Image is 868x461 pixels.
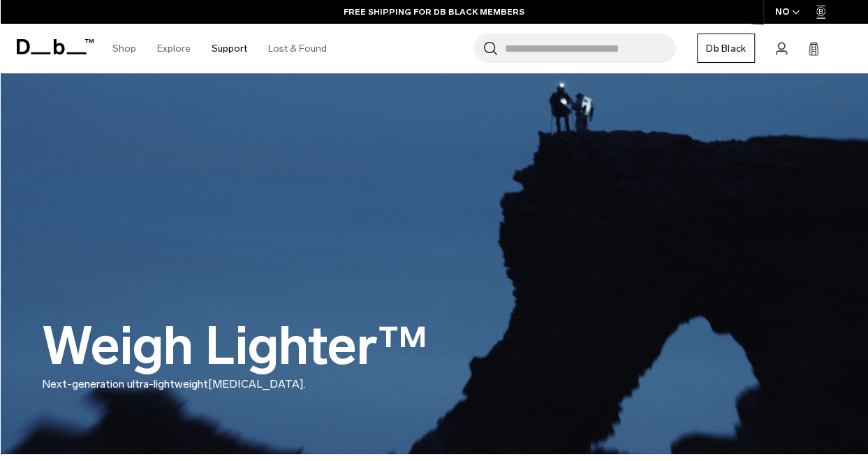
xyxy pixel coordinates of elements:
a: Shop [112,24,136,73]
span: [MEDICAL_DATA]. [208,377,306,390]
a: Db Black [697,34,755,63]
a: FREE SHIPPING FOR DB BLACK MEMBERS [344,6,524,18]
a: Lost & Found [268,24,327,73]
nav: Main Navigation [102,24,337,73]
h1: Weigh Lighter™ [42,318,428,376]
a: Support [212,24,247,73]
a: Explore [157,24,191,73]
span: Next-generation ultra-lightweight [42,377,208,390]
